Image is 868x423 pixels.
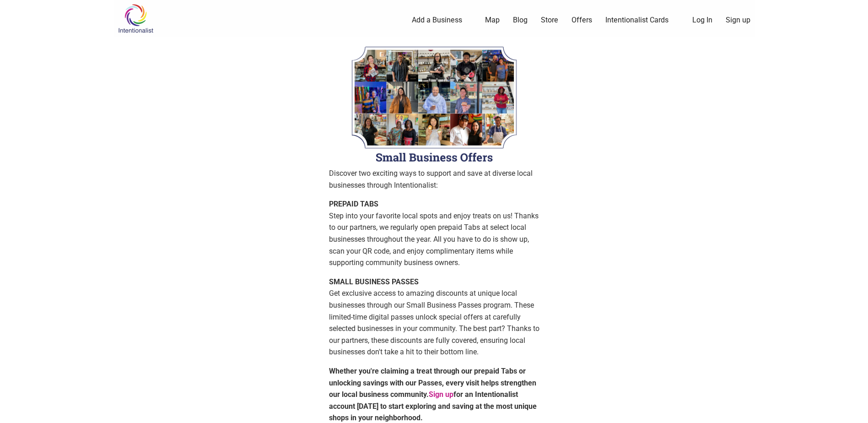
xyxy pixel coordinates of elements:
[329,168,539,191] p: Discover two exciting ways to support and save at diverse local businesses through Intentionalist:
[114,4,157,33] img: Intentionalist
[571,15,592,25] a: Offers
[412,15,462,25] a: Add a Business
[329,41,539,168] img: Welcome to Intentionalist Passes
[513,15,528,25] a: Blog
[329,276,539,358] p: Get exclusive access to amazing discounts at unique local businesses through our Small Business P...
[541,15,558,25] a: Store
[429,390,453,399] a: Sign up
[329,277,419,286] strong: SMALL BUSINESS PASSES
[475,15,500,26] a: Map
[692,15,712,25] a: Log In
[329,198,539,269] p: Step into your favorite local spots and enjoy treats on us! Thanks to our partners, we regularly ...
[329,367,537,422] strong: Whether you're claiming a treat through our prepaid Tabs or unlocking savings with our Passes, ev...
[726,15,750,25] a: Sign up
[329,200,378,208] strong: PREPAID TABS
[605,15,679,25] a: Intentionalist Cards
